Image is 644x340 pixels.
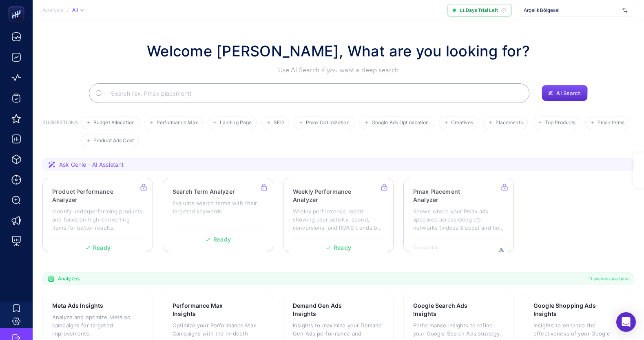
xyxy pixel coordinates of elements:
[59,161,124,169] span: Ask Genie - AI Assistant
[622,6,627,14] img: svg%3e
[42,178,153,252] a: Product Performance AnalyzerIdentify underperforming products and focus on high-converting items ...
[306,120,350,126] span: Pmax Optimization
[67,7,69,13] span: /
[533,302,600,318] h3: Google Shopping Ads Insights
[496,120,523,126] span: Placements
[104,82,523,105] input: Search
[93,138,134,144] span: Product Ads Cost
[52,313,143,338] p: Analyze and optimize Meta ad campaigns for targeted improvements.
[545,120,575,126] span: Top Products
[524,7,619,13] span: Arçelik Bölgesel
[413,302,479,318] h3: Google Search Ads Insights
[556,90,581,96] span: AI Search
[220,120,252,126] span: Landing Page
[52,302,103,310] h3: Meta Ads Insights
[413,321,504,338] p: Performance insights to refine your Google Search Ads strategy.
[42,7,64,13] span: Analysis
[616,312,636,332] div: Open Intercom Messenger
[157,120,198,126] span: Performance Max
[147,65,530,75] p: Use AI Search if you want a deep search
[93,120,135,126] span: Budget Allocation
[173,302,238,318] h3: Performance Max Insights
[459,7,498,13] span: 11 Days Trial Left
[147,40,530,62] h1: Welcome [PERSON_NAME], What are you looking for?
[293,302,359,318] h3: Demand Gen Ads Insights
[163,178,273,252] a: Search Term AnalyzerEvaluate search terms with their targeted keywordsReady
[451,120,474,126] span: Creatives
[372,120,429,126] span: Google Ads Optimization
[542,85,587,101] button: AI Search
[58,275,80,282] span: Analyzes
[598,120,624,126] span: Pmax terms
[274,120,283,126] span: SEO
[72,7,84,13] div: All
[589,275,629,282] span: 11 analyzes available
[42,119,78,147] h3: SUGGESTIONS
[403,178,514,252] a: Pmax Placement AnalyzerShows where your Pmax ads appeared across Google's networks (videos & apps...
[283,178,394,252] a: Weekly Performance AnalyzerWeekly performance report showing user activity, spend, conversions, a...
